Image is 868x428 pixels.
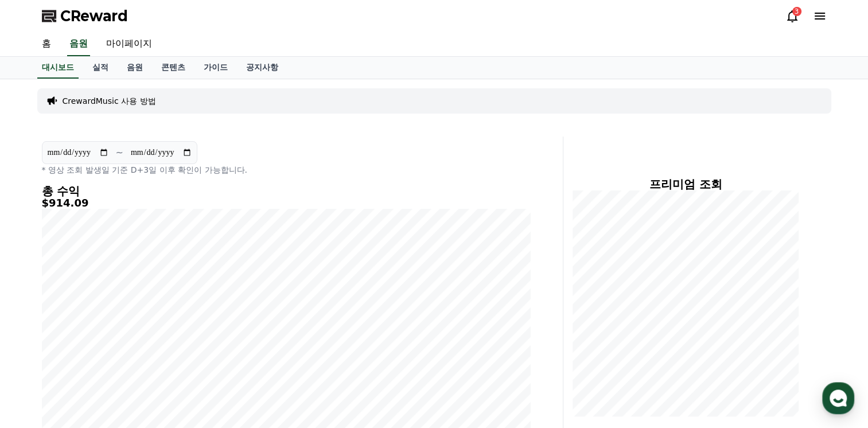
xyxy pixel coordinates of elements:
[42,7,128,25] a: CReward
[67,32,90,56] a: 음원
[63,95,156,107] a: CrewardMusic 사용 방법
[152,57,194,79] a: 콘텐츠
[76,333,148,361] a: 대화
[237,57,287,79] a: 공지사항
[36,350,43,359] span: 홈
[97,32,161,56] a: 마이페이지
[33,32,60,56] a: 홈
[83,57,118,79] a: 실적
[177,350,191,359] span: 설정
[42,164,531,176] p: * 영상 조회 발생일 기준 D+3일 이후 확인이 가능합니다.
[37,57,79,79] a: 대시보드
[194,57,237,79] a: 가이드
[105,351,119,360] span: 대화
[118,57,152,79] a: 음원
[60,7,128,25] span: CReward
[42,185,531,197] h4: 총 수익
[3,333,76,361] a: 홈
[573,178,799,190] h4: 프리미엄 조회
[792,7,801,16] div: 3
[42,197,531,209] h5: $914.09
[148,333,220,361] a: 설정
[785,9,799,23] a: 3
[116,146,123,159] p: ~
